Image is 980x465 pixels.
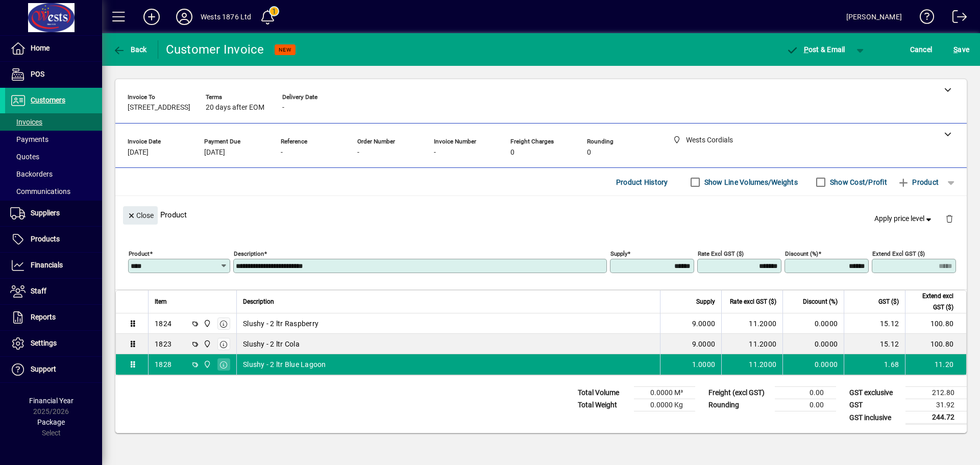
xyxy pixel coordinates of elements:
[31,261,63,269] span: Financials
[10,135,48,143] span: Payments
[702,177,798,187] label: Show Line Volumes/Weights
[5,253,102,278] a: Financials
[204,149,225,157] span: [DATE]
[905,313,966,334] td: 100.80
[844,399,905,411] td: GST
[279,46,291,53] span: NEW
[29,397,73,405] span: Financial Year
[692,319,716,329] span: 9.0000
[844,387,905,399] td: GST exclusive
[5,201,102,226] a: Suppliers
[905,334,966,354] td: 100.80
[155,359,171,370] div: 1828
[115,196,967,233] div: Product
[728,319,776,329] div: 11.2000
[573,387,634,399] td: Total Volume
[5,279,102,304] a: Staff
[282,104,284,112] span: -
[573,399,634,411] td: Total Weight
[10,170,53,178] span: Backorders
[5,165,102,183] a: Backorders
[5,357,102,382] a: Support
[5,331,102,356] a: Settings
[616,174,668,190] span: Product History
[945,2,967,35] a: Logout
[905,354,966,375] td: 11.20
[5,227,102,252] a: Products
[110,40,150,59] button: Back
[804,45,808,54] span: P
[37,418,65,426] span: Package
[953,45,958,54] span: S
[31,287,46,295] span: Staff
[10,118,42,126] span: Invoices
[243,296,274,307] span: Description
[201,338,212,350] span: Wests Cordials
[357,149,359,157] span: -
[728,339,776,349] div: 11.2000
[123,206,158,225] button: Close
[31,70,44,78] span: POS
[953,41,969,58] span: ave
[610,250,627,257] mat-label: Supply
[5,305,102,330] a: Reports
[782,354,844,375] td: 0.0000
[31,313,56,321] span: Reports
[937,214,962,223] app-page-header-button: Delete
[874,213,934,224] span: Apply price level
[905,411,967,424] td: 244.72
[692,359,716,370] span: 1.0000
[5,62,102,87] a: POS
[155,296,167,307] span: Item
[844,354,905,375] td: 1.68
[587,149,591,157] span: 0
[201,359,212,370] span: Wests Cordials
[846,9,902,25] div: [PERSON_NAME]
[786,45,845,54] span: ost & Email
[892,173,944,191] button: Product
[692,339,716,349] span: 9.0000
[243,359,326,370] span: Slushy - 2 ltr Blue Lagoon
[912,290,953,313] span: Extend excl GST ($)
[785,250,818,257] mat-label: Discount (%)
[5,131,102,148] a: Payments
[243,319,318,329] span: Slushy - 2 ltr Raspberry
[844,334,905,354] td: 15.12
[434,149,436,157] span: -
[905,399,967,411] td: 31.92
[128,104,190,112] span: [STREET_ADDRESS]
[510,149,514,157] span: 0
[897,174,939,190] span: Product
[113,45,147,54] span: Back
[937,206,962,231] button: Delete
[5,113,102,131] a: Invoices
[234,250,264,257] mat-label: Description
[5,36,102,61] a: Home
[127,207,154,224] span: Close
[10,153,39,161] span: Quotes
[31,44,50,52] span: Home
[243,339,300,349] span: Slushy - 2 ltr Cola
[201,318,212,329] span: Wests Cordials
[878,296,899,307] span: GST ($)
[775,387,836,399] td: 0.00
[703,387,775,399] td: Freight (excl GST)
[166,41,264,58] div: Customer Invoice
[120,210,160,219] app-page-header-button: Close
[782,334,844,354] td: 0.0000
[844,411,905,424] td: GST inclusive
[912,2,935,35] a: Knowledge Base
[775,399,836,411] td: 0.00
[128,149,149,157] span: [DATE]
[872,250,925,257] mat-label: Extend excl GST ($)
[782,313,844,334] td: 0.0000
[168,8,201,26] button: Profile
[844,313,905,334] td: 15.12
[5,183,102,200] a: Communications
[31,235,60,243] span: Products
[730,296,776,307] span: Rate excl GST ($)
[31,209,60,217] span: Suppliers
[703,399,775,411] td: Rounding
[951,40,972,59] button: Save
[908,40,935,59] button: Cancel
